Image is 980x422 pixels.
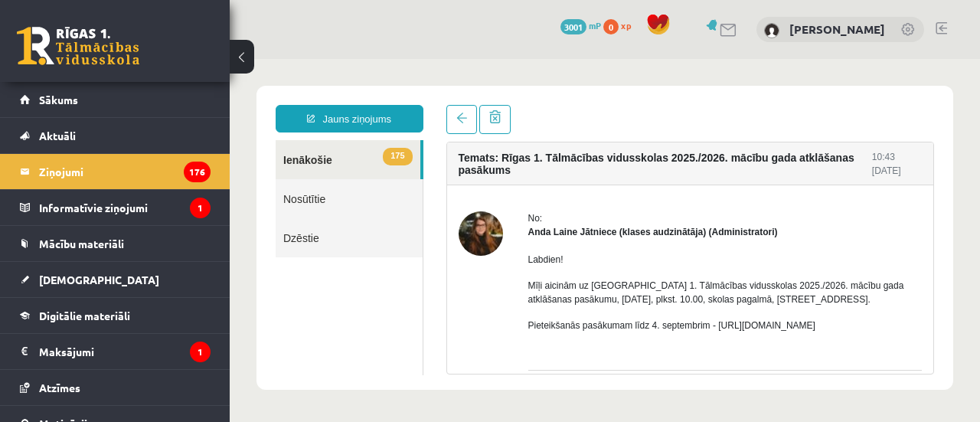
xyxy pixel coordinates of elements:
img: Anda Laine Jātniece (klases audzinātāja) [229,152,273,197]
span: Sākums [39,93,78,106]
i: 176 [184,162,211,182]
span: [DEMOGRAPHIC_DATA] [39,273,159,286]
span: mP [589,19,601,31]
p: Mīļi aicinām uz [GEOGRAPHIC_DATA] 1. Tālmācības vidusskolas 2025./2026. mācību gada atklāšanas pa... [299,220,693,247]
legend: Maksājumi [39,334,211,369]
i: 1 [190,198,211,218]
i: 1 [190,342,211,362]
a: Nosūtītie [46,120,193,159]
span: 175 [153,89,182,106]
a: 175Ienākošie [46,81,191,120]
a: 3001 mP [560,19,601,31]
span: Mācību materiāli [39,237,124,250]
a: Dzēstie [46,159,193,198]
legend: Informatīvie ziņojumi [39,190,211,225]
p: Labdien! [299,194,693,208]
strong: Anda Laine Jātniece (klases audzinātāja) (Administratori) [299,168,548,178]
h4: Temats: Rīgas 1. Tālmācības vidusskolas 2025./2026. mācību gada atklāšanas pasākums [229,93,642,117]
a: Jauns ziņojums [46,46,194,74]
a: Atzīmes [20,370,211,405]
a: Aktuāli [20,118,211,153]
span: 3001 [560,19,586,34]
a: Sākums [20,82,211,117]
a: [DEMOGRAPHIC_DATA] [20,262,211,297]
legend: Ziņojumi [39,154,211,189]
a: 0 xp [603,19,639,31]
span: Digitālie materiāli [39,309,130,322]
a: Ziņojumi176 [20,154,211,189]
a: Mācību materiāli [20,226,211,261]
span: 0 [603,19,619,34]
p: Pieteikšanās pasākumam līdz 4. septembrim - [URL][DOMAIN_NAME] [299,260,693,273]
span: Atzīmes [39,381,80,394]
span: xp [621,19,631,31]
a: Rīgas 1. Tālmācības vidusskola [17,27,139,65]
a: Informatīvie ziņojumi1 [20,190,211,225]
span: Aktuāli [39,129,76,142]
a: [PERSON_NAME] [789,21,885,37]
a: Digitālie materiāli [20,298,211,333]
div: No: [299,152,693,166]
img: Roberts Ričards Kazilevičs [764,23,779,38]
a: Maksājumi1 [20,334,211,369]
div: 10:43 [DATE] [642,91,692,119]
